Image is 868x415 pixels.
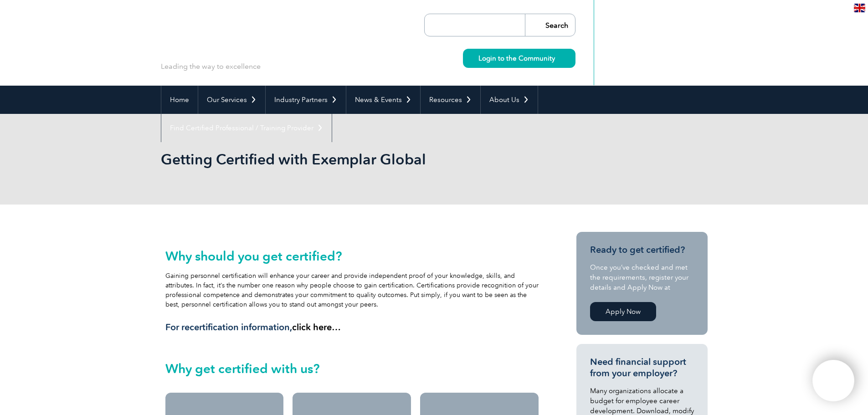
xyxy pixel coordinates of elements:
p: Once you’ve checked and met the requirements, register your details and Apply Now at [590,262,694,292]
a: News & Events [346,86,420,114]
h1: Getting Certified with Exemplar Global [161,150,511,168]
input: Search [525,14,575,36]
a: Apply Now [590,302,656,321]
a: Home [161,86,198,114]
a: Login to the Community [463,49,575,68]
a: Industry Partners [266,86,346,114]
a: click here… [292,322,341,333]
h3: For recertification information, [165,322,539,333]
h2: Why should you get certified? [165,249,539,263]
p: Leading the way to excellence [161,61,261,72]
div: Gaining personnel certification will enhance your career and provide independent proof of your kn... [165,249,539,333]
h2: Why get certified with us? [165,361,539,376]
a: Resources [421,86,480,114]
h3: Ready to get certified? [590,244,694,256]
h3: Need financial support from your employer? [590,356,694,379]
a: Find Certified Professional / Training Provider [161,114,332,142]
img: svg+xml;nitro-empty-id=MzYyOjIyMw==-1;base64,PHN2ZyB2aWV3Qm94PSIwIDAgMTEgMTEiIHdpZHRoPSIxMSIgaGVp... [555,56,560,61]
a: Our Services [198,86,265,114]
img: svg+xml;nitro-empty-id=MTEzNDoxMTY=-1;base64,PHN2ZyB2aWV3Qm94PSIwIDAgNDAwIDQwMCIgd2lkdGg9IjQwMCIg... [822,369,845,392]
a: About Us [481,86,538,114]
img: en [854,4,865,12]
